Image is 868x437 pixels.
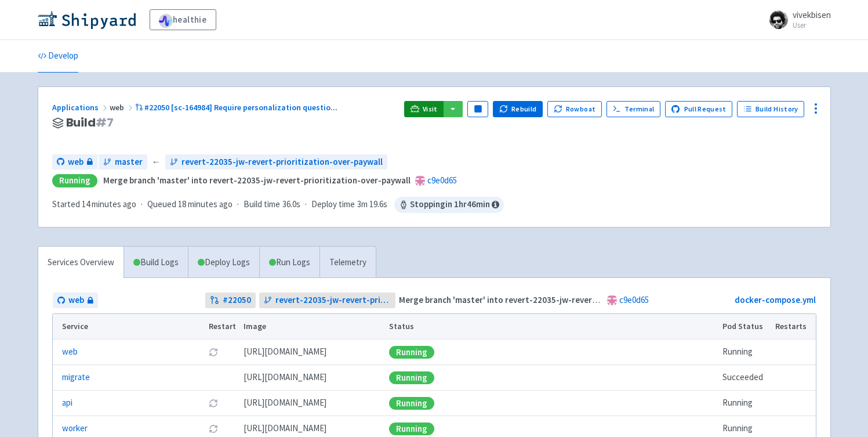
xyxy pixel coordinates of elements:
[275,294,391,307] span: revert-22035-jw-revert-prioritization-over-paywall
[718,314,771,340] th: Pod Status
[38,10,136,29] img: Shipyard logo
[205,292,256,308] a: #22050
[178,198,233,210] time: 18 minutes ago
[244,371,326,384] span: [DOMAIN_NAME][URL]
[244,345,326,359] span: [DOMAIN_NAME][URL]
[96,114,114,131] span: # 7
[52,174,97,187] div: Running
[665,101,733,117] a: Pull Request
[62,345,78,359] a: web
[389,422,434,435] div: Running
[244,198,280,211] span: Build time
[68,156,83,169] span: web
[311,198,355,211] span: Deploy time
[144,102,337,113] span: #22050 [sc-164984] Require personalization questio ...
[53,314,205,340] th: Service
[147,198,233,210] span: Queued
[423,104,438,114] span: Visit
[793,21,831,29] small: User
[259,247,319,279] a: Run Logs
[82,198,136,210] time: 14 minutes ago
[762,10,831,29] a: vivekbisen User
[239,314,385,340] th: Image
[244,422,326,435] span: [DOMAIN_NAME][URL]
[771,314,815,340] th: Restarts
[135,102,340,113] a: #22050 [sc-164984] Require personalization questio...
[404,101,444,117] a: Visit
[66,116,114,129] span: Build
[357,198,387,211] span: 3m 19.6s
[165,154,387,170] a: revert-22035-jw-revert-prioritization-over-paywall
[619,294,649,305] a: c9e0d65
[718,365,771,391] td: Succeeded
[209,399,218,408] button: Restart pod
[427,175,457,186] a: c9e0d65
[735,294,816,305] a: docker-compose.yml
[103,175,411,186] strong: Merge branch 'master' into revert-22035-jw-revert-prioritization-over-paywall
[52,198,136,210] span: Started
[124,247,188,279] a: Build Logs
[718,391,771,416] td: Running
[62,396,72,410] a: api
[385,314,718,340] th: Status
[737,101,804,117] a: Build History
[547,101,602,117] button: Rowboat
[53,292,98,308] a: web
[99,154,147,170] a: master
[52,197,504,213] div: · · ·
[38,40,78,73] a: Develop
[52,154,97,170] a: web
[282,198,300,211] span: 36.0s
[606,101,660,117] a: Terminal
[150,9,216,30] a: healthie
[493,101,543,117] button: Rebuild
[718,340,771,365] td: Running
[223,294,251,307] strong: # 22050
[259,292,395,308] a: revert-22035-jw-revert-prioritization-over-paywall
[389,397,434,410] div: Running
[389,346,434,359] div: Running
[389,371,434,384] div: Running
[244,396,326,410] span: [DOMAIN_NAME][URL]
[38,247,124,279] a: Services Overview
[209,424,218,434] button: Restart pod
[62,422,88,435] a: worker
[467,101,488,117] button: Pause
[68,294,84,307] span: web
[394,197,504,213] span: Stopping in 1 hr 46 min
[188,247,259,279] a: Deploy Logs
[205,314,240,340] th: Restart
[209,348,218,357] button: Restart pod
[319,247,376,279] a: Telemetry
[62,371,90,384] a: migrate
[793,9,831,20] span: vivekbisen
[181,156,383,169] span: revert-22035-jw-revert-prioritization-over-paywall
[110,102,135,113] span: web
[115,156,143,169] span: master
[52,102,110,113] a: Applications
[399,294,706,305] strong: Merge branch 'master' into revert-22035-jw-revert-prioritization-over-paywall
[152,156,161,169] span: ←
